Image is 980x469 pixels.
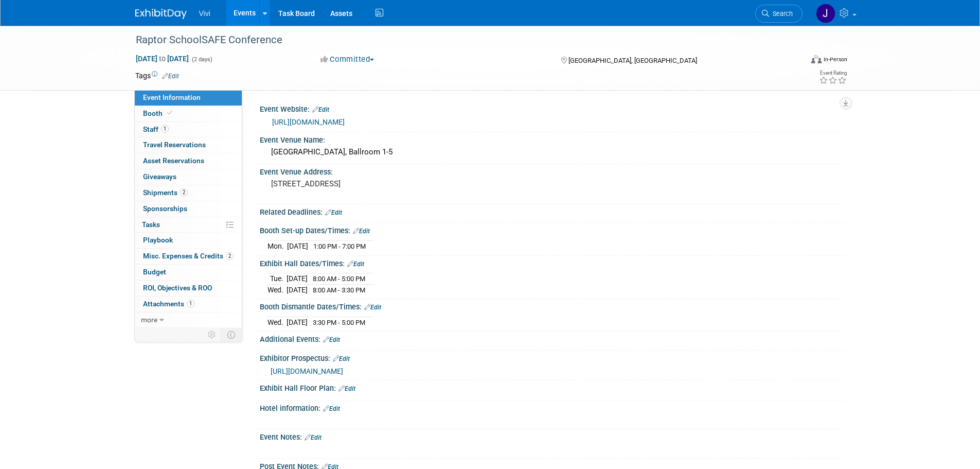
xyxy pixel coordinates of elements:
[135,153,242,169] a: Asset Reservations
[287,317,308,327] td: [DATE]
[260,401,845,414] div: Hotel information:
[287,273,308,285] td: [DATE]
[271,367,343,375] a: [URL][DOMAIN_NAME]
[568,57,697,64] span: [GEOGRAPHIC_DATA], [GEOGRAPHIC_DATA]
[260,429,845,443] div: Event Notes:
[260,332,845,345] div: Additional Events:
[135,233,242,248] a: Playbook
[313,242,366,250] span: 1:00 PM - 7:00 PM
[142,220,160,229] span: Tasks
[819,71,847,76] div: Event Rating
[260,299,845,312] div: Booth Dismantle Dates/Times:
[143,252,234,260] span: Misc. Expenses & Credits
[143,188,188,197] span: Shipments
[317,54,378,65] button: Committed
[272,118,345,126] a: [URL][DOMAIN_NAME]
[143,172,176,181] span: Giveaways
[313,275,365,283] span: 8:00 AM - 5:00 PM
[132,31,787,49] div: Raptor SchoolSAFE Conference
[353,228,370,235] a: Edit
[260,223,845,236] div: Booth Set-up Dates/Times:
[203,328,221,341] td: Personalize Event Tab Strip
[135,297,242,312] a: Attachments1
[811,55,822,63] img: Format-Inperson.png
[135,249,242,264] a: Misc. Expenses & Credits2
[135,265,242,280] a: Budget
[135,169,242,185] a: Giveaways
[187,300,194,307] span: 1
[226,252,234,260] span: 2
[260,351,845,364] div: Exhibitor Prospectus:
[135,281,242,296] a: ROI, Objectives & ROO
[260,380,845,394] div: Exhibit Hall Floor Plan:
[191,56,212,63] span: (2 days)
[347,260,364,268] a: Edit
[143,204,187,213] span: Sponsorships
[143,141,206,149] span: Travel Reservations
[312,106,329,113] a: Edit
[143,268,166,276] span: Budget
[135,71,179,81] td: Tags
[135,201,242,217] a: Sponsorships
[313,286,365,294] span: 8:00 AM - 3:30 PM
[157,55,167,63] span: to
[823,56,847,63] div: In-Person
[143,284,212,292] span: ROI, Objectives & ROO
[180,188,188,196] span: 2
[143,93,201,101] span: Event Information
[135,90,242,106] a: Event Information
[135,185,242,201] a: Shipments2
[268,284,287,295] td: Wed.
[313,319,365,326] span: 3:30 PM - 5:00 PM
[287,284,308,295] td: [DATE]
[161,125,169,133] span: 1
[135,9,187,19] img: ExhibitDay
[260,101,845,115] div: Event Website:
[135,312,242,328] a: more
[141,316,157,324] span: more
[135,217,242,233] a: Tasks
[135,122,242,137] a: Staff1
[333,355,350,362] a: Edit
[323,405,340,412] a: Edit
[816,4,835,23] img: Jonathan Rendon
[260,164,845,177] div: Event Venue Address:
[135,106,242,121] a: Booth
[325,209,342,216] a: Edit
[755,5,803,23] a: Search
[143,157,204,165] span: Asset Reservations
[287,240,308,251] td: [DATE]
[221,328,242,341] td: Toggle Event Tabs
[143,300,194,308] span: Attachments
[143,236,173,244] span: Playbook
[162,73,179,80] a: Edit
[135,137,242,153] a: Travel Reservations
[135,54,189,63] span: [DATE] [DATE]
[268,240,287,251] td: Mon.
[260,256,845,269] div: Exhibit Hall Dates/Times:
[364,304,381,311] a: Edit
[769,10,793,18] span: Search
[268,273,287,285] td: Tue.
[143,125,169,133] span: Staff
[323,336,340,343] a: Edit
[271,179,492,188] pre: [STREET_ADDRESS]
[199,9,210,18] span: Vivi
[268,317,287,327] td: Wed.
[268,144,838,160] div: [GEOGRAPHIC_DATA], Ballroom 1-5
[305,434,322,441] a: Edit
[167,110,172,116] i: Booth reservation complete
[260,204,845,218] div: Related Deadlines:
[260,132,845,145] div: Event Venue Name:
[338,385,355,392] a: Edit
[742,54,848,69] div: Event Format
[143,109,174,117] span: Booth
